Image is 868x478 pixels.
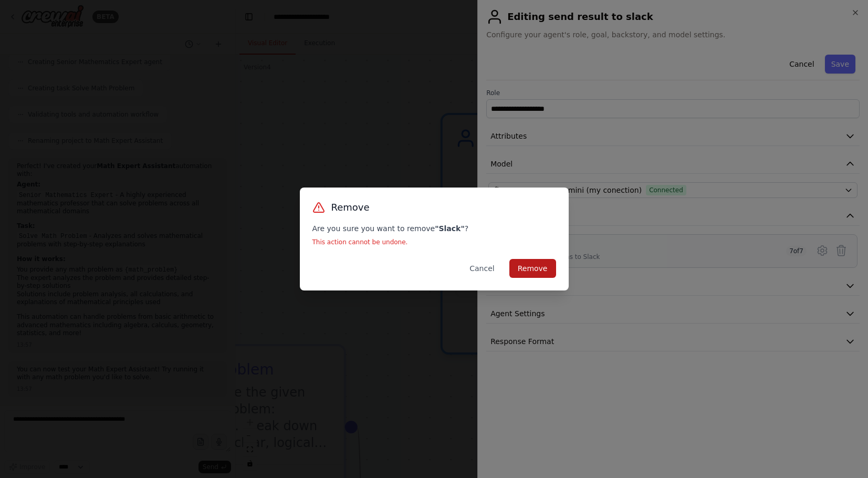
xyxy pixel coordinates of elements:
button: Remove [509,259,556,278]
p: Are you sure you want to remove ? [312,223,556,234]
h3: Remove [331,200,370,215]
strong: " Slack " [435,224,465,233]
button: Cancel [461,259,503,278]
p: This action cannot be undone. [312,238,556,246]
